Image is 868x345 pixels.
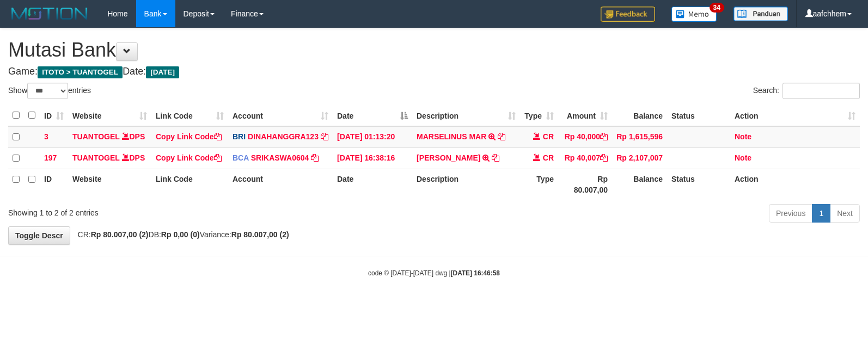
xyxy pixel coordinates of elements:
th: Rp 80.007,00 [558,169,612,200]
select: Showentries [27,83,68,99]
a: TUANTOGEL [72,153,120,162]
th: Description [412,169,520,200]
a: Toggle Descr [8,226,70,245]
a: Previous [769,204,812,223]
strong: Rp 80.007,00 (2) [91,230,149,239]
th: Description: activate to sort column ascending [412,105,520,126]
span: CR [543,132,554,141]
td: Rp 2,107,007 [612,147,667,169]
th: Action: activate to sort column ascending [730,105,860,126]
th: Amount: activate to sort column ascending [558,105,612,126]
span: [DATE] [146,66,179,78]
th: Account: activate to sort column ascending [228,105,333,126]
th: Status [667,105,730,126]
td: Rp 40,000 [558,126,612,148]
td: DPS [68,147,151,169]
a: TUANTOGEL [72,132,120,141]
h1: Mutasi Bank [8,39,860,61]
input: Search: [783,83,860,99]
th: Action [730,169,860,200]
a: DINAHANGGRA123 [248,132,319,141]
th: Date [333,169,412,200]
span: 34 [710,3,724,13]
a: [PERSON_NAME] [417,153,480,162]
a: Copy SRIKASWA0604 to clipboard [311,153,319,162]
th: Balance [612,105,667,126]
a: Copy Rp 40,000 to clipboard [600,132,608,141]
label: Search: [753,83,860,99]
span: 3 [44,132,48,141]
th: ID: activate to sort column ascending [40,105,68,126]
span: ITOTO > TUANTOGEL [38,66,123,78]
strong: Rp 80.007,00 (2) [231,230,289,239]
th: Status [667,169,730,200]
th: Website [68,169,151,200]
label: Show entries [8,83,91,99]
th: Type: activate to sort column ascending [520,105,558,126]
td: Rp 1,615,596 [612,126,667,148]
a: Copy Link Code [156,153,222,162]
td: [DATE] 01:13:20 [333,126,412,148]
a: Copy Link Code [156,132,222,141]
a: Copy LUSIANA FRANSISCA to clipboard [492,153,499,162]
td: [DATE] 16:38:16 [333,147,412,169]
th: Date: activate to sort column descending [333,105,412,126]
span: CR [543,153,554,162]
img: MOTION_logo.png [8,5,91,22]
a: Copy DINAHANGGRA123 to clipboard [321,132,328,141]
a: MARSELINUS MAR [417,132,486,141]
a: Next [830,204,860,223]
th: Type [520,169,558,200]
img: panduan.png [733,7,788,21]
strong: [DATE] 16:46:58 [451,269,500,277]
th: Website: activate to sort column ascending [68,105,151,126]
th: Link Code: activate to sort column ascending [151,105,228,126]
th: Balance [612,169,667,200]
a: Note [735,132,751,141]
span: CR: DB: Variance: [72,230,289,239]
th: ID [40,169,68,200]
img: Button%20Memo.svg [671,7,717,22]
span: BCA [233,153,249,162]
div: Showing 1 to 2 of 2 entries [8,203,353,218]
a: Note [735,153,751,162]
a: 1 [812,204,830,223]
span: BRI [233,132,246,141]
td: DPS [68,126,151,148]
a: Copy MARSELINUS MAR to clipboard [498,132,505,141]
h4: Game: Date: [8,66,860,77]
a: Copy Rp 40,007 to clipboard [600,153,608,162]
th: Account [228,169,333,200]
td: Rp 40,007 [558,147,612,169]
span: 197 [44,153,57,162]
a: SRIKASWA0604 [251,153,309,162]
img: Feedback.jpg [601,7,655,22]
strong: Rp 0,00 (0) [161,230,200,239]
th: Link Code [151,169,228,200]
small: code © [DATE]-[DATE] dwg | [368,269,500,277]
